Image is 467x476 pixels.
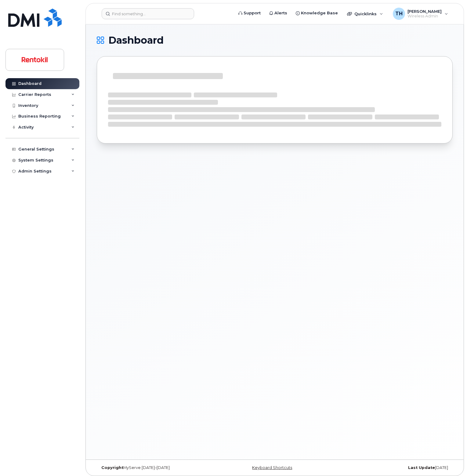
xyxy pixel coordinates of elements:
span: Dashboard [108,36,164,45]
div: [DATE] [334,465,453,470]
a: Keyboard Shortcuts [252,465,292,470]
strong: Copyright [101,465,123,470]
div: MyServe [DATE]–[DATE] [97,465,215,470]
strong: Last Update [408,465,435,470]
